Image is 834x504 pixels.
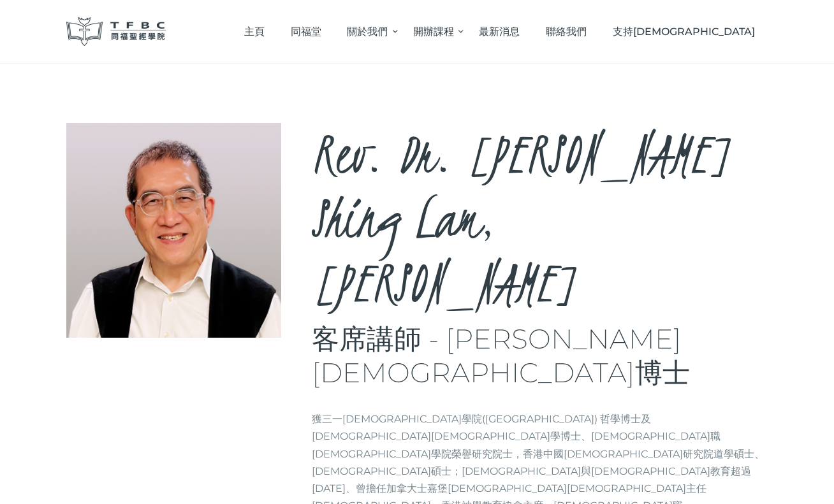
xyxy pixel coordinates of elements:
[347,25,388,38] span: 關於我們
[479,25,520,38] span: 最新消息
[312,322,768,391] h3: 客席講師 - [PERSON_NAME][DEMOGRAPHIC_DATA]博士
[66,17,166,46] img: 同福聖經學院 TFBC
[613,25,755,38] span: 支持[DEMOGRAPHIC_DATA]
[66,123,281,338] img: Rev. Dr. Li Shing Lam, Derek
[334,13,400,50] a: 關於我們
[533,13,600,50] a: 聯絡我們
[400,13,467,50] a: 開辦課程
[312,123,768,315] h2: Rev. Dr. [PERSON_NAME] Shing Lam, [PERSON_NAME]
[277,13,334,50] a: 同福堂
[466,13,533,50] a: 最新消息
[231,13,278,50] a: 主頁
[244,25,265,38] span: 主頁
[599,13,768,50] a: 支持[DEMOGRAPHIC_DATA]
[291,25,321,38] span: 同福堂
[546,25,587,38] span: 聯絡我們
[413,25,454,38] span: 開辦課程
